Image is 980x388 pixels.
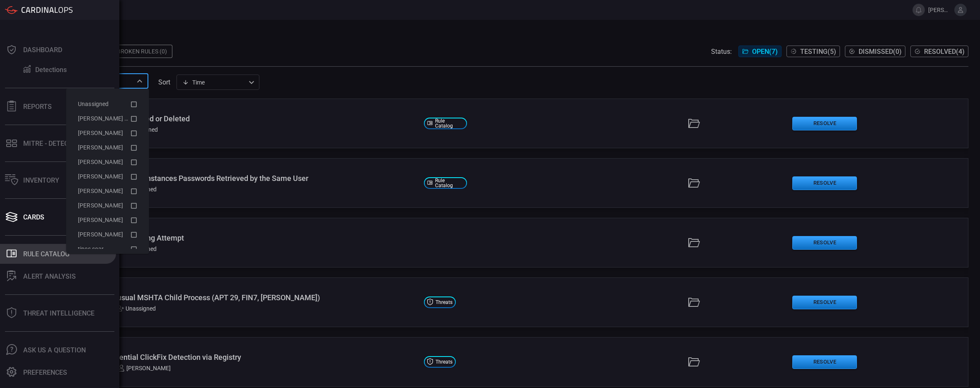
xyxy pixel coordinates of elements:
[117,305,156,312] div: Unassigned
[792,117,857,130] button: Resolve
[23,213,44,221] div: Cards
[71,155,144,169] li: Ken Payton
[78,217,123,223] span: [PERSON_NAME]
[71,111,144,126] li: adam carson (Myself)
[112,45,172,58] div: Broken Rules (0)
[71,213,144,227] li: saujas jadhav
[134,75,145,87] button: Close
[78,202,123,209] span: [PERSON_NAME]
[23,369,67,376] div: Preferences
[78,246,104,252] span: tines soar
[928,7,951,13] span: [PERSON_NAME].[PERSON_NAME]
[859,48,902,55] span: Dismissed ( 0 )
[23,272,76,280] div: ALERT ANALYSIS
[792,355,857,369] button: Resolve
[71,140,144,155] li: Kassi Melsom
[62,114,417,123] div: AWS - EC2 Key Pair Created or Deleted
[62,353,417,361] div: CrowdStrike - Potential ClickFix Detection via Registry
[436,359,452,364] span: Threats
[78,144,123,151] span: [PERSON_NAME]
[78,188,123,194] span: [PERSON_NAME]
[752,48,778,55] span: Open ( 7 )
[182,78,246,87] div: Time
[71,184,144,198] li: ramel prasad
[23,103,52,111] div: Reports
[71,198,144,213] li: rob austin
[792,296,857,309] button: Resolve
[62,234,417,242] div: AWS - Possible Log Padding Attempt
[71,169,144,184] li: Kish Galappatti
[23,346,86,354] div: Ask Us A Question
[158,78,170,86] label: sort
[800,48,836,55] span: Testing ( 5 )
[35,66,67,74] div: Detections
[910,46,968,57] button: Resolved(4)
[78,173,123,180] span: [PERSON_NAME]
[71,97,144,111] li: Unassigned
[118,365,171,371] div: [PERSON_NAME]
[792,176,857,190] button: Resolve
[23,250,70,258] div: Rule Catalog
[738,46,782,57] button: Open(7)
[23,176,59,184] div: Inventory
[436,300,452,305] span: Threats
[792,236,857,250] button: Resolve
[62,174,417,183] div: AWS - Multiple Windows Instances Passwords Retrieved by the Same User
[23,46,62,54] div: Dashboard
[845,46,905,57] button: Dismissed(0)
[78,101,109,107] span: Unassigned
[71,126,144,140] li: Dave Honea
[78,115,146,122] span: [PERSON_NAME] (Myself)
[78,130,123,136] span: [PERSON_NAME]
[786,46,840,57] button: Testing(5)
[23,309,94,317] div: Threat Intelligence
[711,48,732,55] span: Status:
[71,227,144,242] li: sucheta mukhopadhyay
[71,242,144,256] li: tines soar
[435,178,463,188] span: Rule Catalog
[78,231,123,238] span: [PERSON_NAME]
[78,159,123,165] span: [PERSON_NAME]
[924,48,965,55] span: Resolved ( 4 )
[62,293,417,302] div: CrowdStrike - Unusual MSHTA Child Process (APT 29, FIN7, Muddy Waters)
[435,118,463,128] span: Rule Catalog
[23,140,114,147] div: MITRE - Detection Posture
